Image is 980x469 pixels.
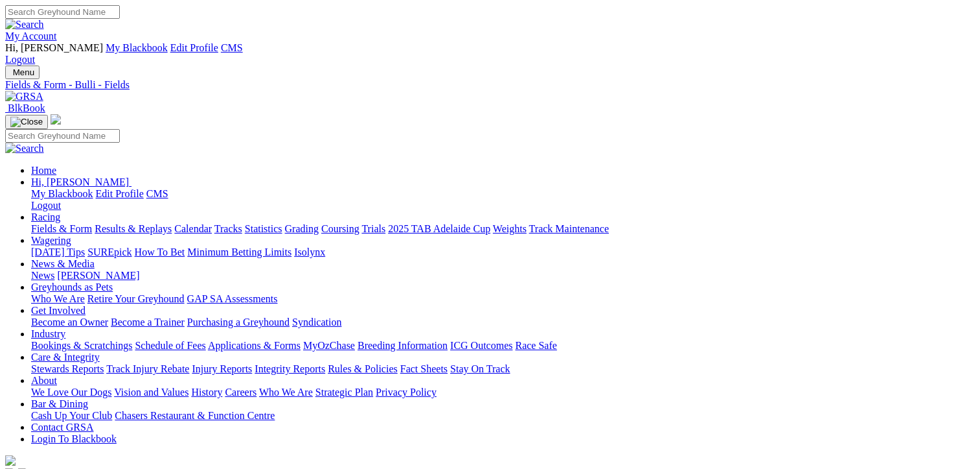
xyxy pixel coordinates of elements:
img: logo-grsa-white.png [5,455,16,466]
a: Minimum Betting Limits [187,247,291,258]
a: Coursing [321,223,359,234]
a: Industry [31,328,65,339]
a: Login To Blackbook [31,433,117,444]
span: BlkBook [8,102,45,114]
a: Chasers Restaurant & Function Centre [115,410,275,421]
a: Tracks [214,223,242,234]
div: Care & Integrity [31,363,975,375]
a: Get Involved [31,305,85,316]
div: Greyhounds as Pets [31,293,975,305]
a: Hi, [PERSON_NAME] [31,176,131,187]
a: [PERSON_NAME] [57,270,139,281]
a: My Blackbook [31,188,93,199]
a: [DATE] Tips [31,247,85,258]
div: Hi, [PERSON_NAME] [31,188,975,211]
a: Logout [31,200,61,211]
a: CMS [146,188,168,199]
a: Retire Your Greyhound [87,293,185,304]
a: Careers [225,387,256,398]
a: My Blackbook [106,42,168,53]
a: Become an Owner [31,317,108,328]
a: Bar & Dining [31,398,88,409]
div: News & Media [31,270,975,282]
a: History [191,387,222,398]
img: Search [5,143,44,154]
a: We Love Our Dogs [31,387,111,398]
div: About [31,387,975,398]
a: Weights [493,223,527,234]
input: Search [5,5,120,19]
a: News [31,270,54,281]
a: GAP SA Assessments [187,293,278,304]
div: Get Involved [31,317,975,328]
a: Injury Reports [192,363,252,374]
a: Privacy Policy [376,387,437,398]
a: Grading [285,223,319,234]
a: Who We Are [259,387,313,398]
a: News & Media [31,258,95,269]
a: MyOzChase [303,340,355,351]
span: Hi, [PERSON_NAME] [31,176,129,187]
a: BlkBook [5,102,45,114]
a: Integrity Reports [255,363,325,374]
a: Applications & Forms [208,340,301,351]
a: SUREpick [87,247,131,258]
a: Care & Integrity [31,352,100,363]
a: Cash Up Your Club [31,410,112,421]
button: Toggle navigation [5,115,48,129]
img: Close [10,117,43,127]
a: Contact GRSA [31,422,93,433]
a: Purchasing a Greyhound [187,317,290,328]
span: Hi, [PERSON_NAME] [5,42,103,53]
a: Rules & Policies [328,363,398,374]
a: About [31,375,57,386]
a: Track Injury Rebate [106,363,189,374]
a: Breeding Information [358,340,448,351]
a: Stay On Track [450,363,510,374]
a: Fields & Form - Bulli - Fields [5,79,975,91]
a: Track Maintenance [529,223,609,234]
a: Who We Are [31,293,85,304]
a: Wagering [31,235,71,246]
a: Fact Sheets [400,363,448,374]
div: Industry [31,340,975,352]
a: Vision and Values [114,387,188,398]
a: Stewards Reports [31,363,104,374]
button: Toggle navigation [5,66,40,79]
a: CMS [221,42,243,53]
a: ICG Outcomes [450,340,512,351]
a: Schedule of Fees [135,340,205,351]
a: Statistics [245,223,282,234]
a: Home [31,165,56,176]
input: Search [5,129,120,143]
a: Greyhounds as Pets [31,282,113,293]
a: Edit Profile [96,188,144,199]
a: Fields & Form [31,223,92,234]
a: My Account [5,30,57,42]
div: My Account [5,42,975,66]
a: Racing [31,211,60,222]
a: Results & Replays [95,223,172,234]
a: Race Safe [515,340,556,351]
a: Bookings & Scratchings [31,340,132,351]
div: Racing [31,223,975,235]
a: Edit Profile [170,42,218,53]
a: How To Bet [135,247,185,258]
a: Calendar [174,223,212,234]
a: Isolynx [294,247,325,258]
a: Strategic Plan [315,387,373,398]
a: 2025 TAB Adelaide Cup [388,223,490,234]
a: Syndication [292,317,341,328]
a: Become a Trainer [111,317,185,328]
a: Trials [361,223,385,234]
div: Bar & Dining [31,410,975,422]
span: Menu [13,67,34,77]
a: Logout [5,54,35,65]
img: Search [5,19,44,30]
img: GRSA [5,91,43,102]
div: Wagering [31,247,975,258]
img: logo-grsa-white.png [51,114,61,125]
